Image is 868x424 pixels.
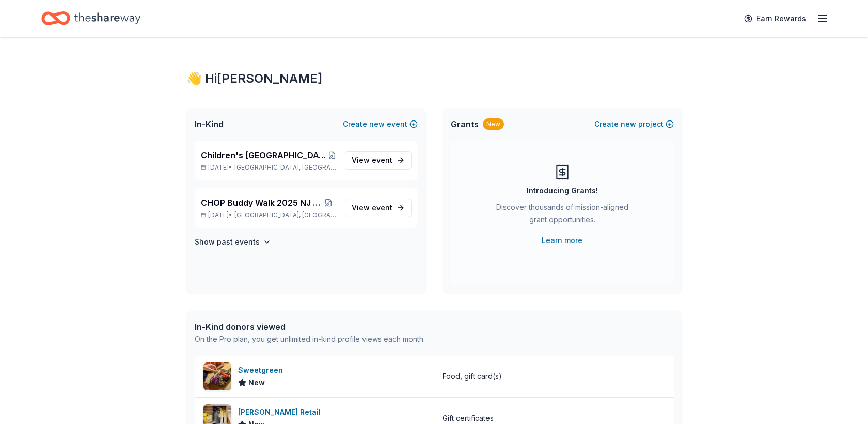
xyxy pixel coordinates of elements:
[186,70,682,87] div: 👋 Hi [PERSON_NAME]
[203,362,231,390] img: Image for Sweetgreen
[201,196,321,209] span: CHOP Buddy Walk 2025 NJ Donations
[345,151,412,170] a: View event
[201,163,337,172] p: [DATE] •
[201,211,337,219] p: [DATE] •
[621,118,636,130] span: new
[738,9,812,28] a: Earn Rewards
[372,203,392,212] span: event
[372,156,392,164] span: event
[542,234,582,247] a: Learn more
[234,163,336,172] span: [GEOGRAPHIC_DATA], [GEOGRAPHIC_DATA]
[201,149,328,161] span: Children's [GEOGRAPHIC_DATA] (CHOP) Buddy Walk and Family Fun Day
[527,185,598,197] div: Introducing Grants!
[248,376,265,389] span: New
[234,211,336,219] span: [GEOGRAPHIC_DATA], [GEOGRAPHIC_DATA]
[345,199,412,217] a: View event
[195,333,425,345] div: On the Pro plan, you get unlimited in-kind profile views each month.
[352,202,392,214] span: View
[238,406,325,418] div: [PERSON_NAME] Retail
[41,6,140,31] a: Home
[594,118,674,130] button: Createnewproject
[369,118,385,130] span: new
[195,118,224,130] span: In-Kind
[492,201,633,230] div: Discover thousands of mission-aligned grant opportunities.
[195,236,271,248] button: Show past events
[343,118,418,130] button: Createnewevent
[195,236,260,248] h4: Show past events
[443,370,502,383] div: Food, gift card(s)
[352,154,392,166] span: View
[195,321,425,333] div: In-Kind donors viewed
[483,118,504,130] div: New
[451,118,479,130] span: Grants
[238,364,287,376] div: Sweetgreen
